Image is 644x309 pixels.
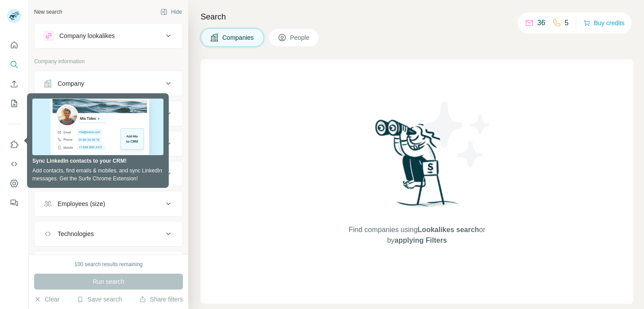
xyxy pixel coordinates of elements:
[139,295,183,304] button: Share filters
[34,57,183,65] p: Company information
[417,95,497,174] img: Surfe Illustration - Stars
[35,133,182,154] button: HQ location
[7,156,21,172] button: Use Surfe API
[7,37,21,53] button: Quick start
[35,223,182,244] button: Technologies
[35,253,182,275] button: Keywords
[565,18,569,28] p: 5
[346,225,488,246] span: Find companies using or by
[7,195,21,211] button: Feedback
[58,229,94,238] div: Technologies
[34,295,59,304] button: Clear
[35,25,182,46] button: Company lookalikes
[371,117,463,216] img: Surfe Illustration - Woman searching with binoculars
[58,109,80,118] div: Industry
[74,260,143,268] div: 100 search results remaining
[58,139,90,148] div: HQ location
[7,57,21,72] button: Search
[34,8,62,16] div: New search
[418,226,479,233] span: Lookalikes search
[58,79,84,88] div: Company
[77,295,122,304] button: Save search
[35,103,182,124] button: Industry
[35,73,182,94] button: Company
[7,95,21,111] button: My lists
[35,163,182,184] button: Annual revenue ($)
[35,193,182,214] button: Employees (size)
[7,175,21,191] button: Dashboard
[222,33,255,42] span: Companies
[58,199,105,208] div: Employees (size)
[537,18,545,28] p: 36
[7,76,21,92] button: Enrich CSV
[395,237,447,244] span: applying Filters
[201,11,633,23] h4: Search
[7,137,21,153] button: Use Surfe on LinkedIn
[583,17,625,29] button: Buy credits
[59,31,115,40] div: Company lookalikes
[290,33,310,42] span: People
[58,169,110,178] div: Annual revenue ($)
[154,5,188,19] button: Hide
